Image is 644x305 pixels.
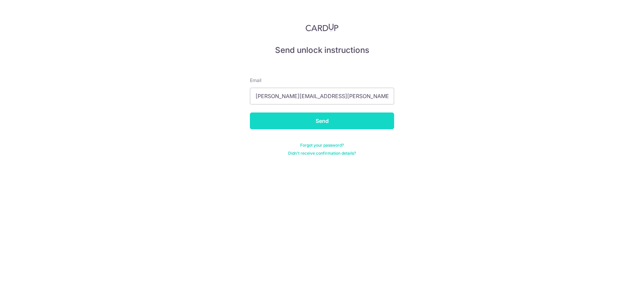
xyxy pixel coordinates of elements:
input: Enter your Email [250,88,394,104]
a: Didn't receive confirmation details? [288,151,356,156]
h5: Send unlock instructions [250,45,394,56]
span: translation missing: en.devise.label.Email [250,77,261,83]
a: Forgot your password? [300,143,344,148]
img: CardUp Logo [306,23,338,31]
input: Send [250,112,394,129]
